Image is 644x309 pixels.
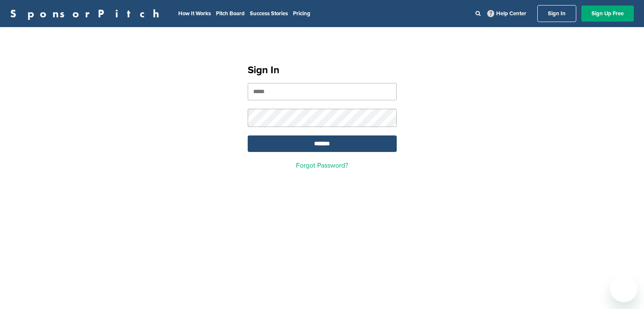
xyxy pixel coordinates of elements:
a: Success Stories [250,10,288,17]
a: How It Works [178,10,211,17]
iframe: Button to launch messaging window [610,275,637,302]
a: Help Center [486,8,528,19]
a: Sign In [537,5,576,22]
a: Pitch Board [216,10,245,17]
a: Forgot Password? [296,161,348,170]
a: Pricing [293,10,310,17]
a: Sign Up Free [581,6,634,22]
a: SponsorPitch [10,8,165,19]
h1: Sign In [248,63,397,78]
